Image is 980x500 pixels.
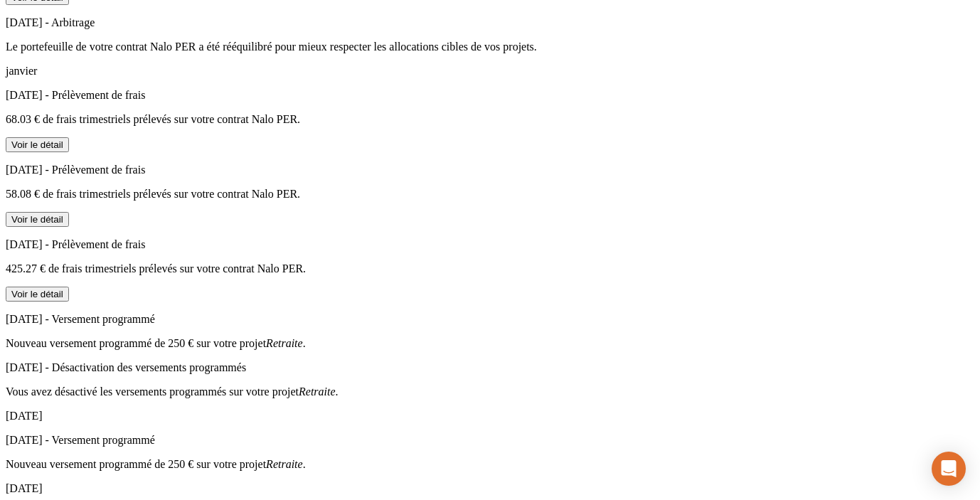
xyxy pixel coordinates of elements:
span: 425.27 € de frais trimestriels prélevés sur votre contrat Nalo PER. [6,262,306,275]
span: 58.08 € de frais trimestriels prélevés sur votre contrat Nalo PER. [6,188,300,200]
span: Nouveau versement programmé de 250 € sur votre projet . [6,458,306,470]
div: Voir le détail [11,214,63,225]
span: Le portefeuille de votre contrat Nalo PER a été rééquilibré pour mieux respecter les allocations ... [6,41,537,53]
span: [DATE] - Arbitrage [6,16,95,28]
p: janvier [6,65,974,78]
span: [DATE] - Versement programmé [6,313,155,325]
span: [DATE] - Prélèvement de frais [6,238,145,250]
p: [DATE] [6,482,974,495]
span: [DATE] - Désactivation des versements programmés [6,361,246,373]
em: Retraite [299,385,336,398]
button: Voir le détail [6,287,69,302]
div: Voir le détail [11,139,63,150]
span: Vous avez désactivé les versements programmés sur votre projet . [6,385,339,398]
p: [DATE] [6,410,974,422]
em: Retraite [266,337,303,349]
span: [DATE] - Prélèvement de frais [6,89,145,101]
span: 68.03 € de frais trimestriels prélevés sur votre contrat Nalo PER. [6,113,300,125]
em: Retraite [266,458,303,470]
button: Voir le détail [6,137,69,152]
button: Voir le détail [6,212,69,227]
span: [DATE] - Prélèvement de frais [6,164,145,176]
span: [DATE] - Versement programmé [6,434,155,446]
div: Voir le détail [11,289,63,299]
span: Nouveau versement programmé de 250 € sur votre projet . [6,337,306,349]
div: Ouvrir le Messenger Intercom [932,452,966,486]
